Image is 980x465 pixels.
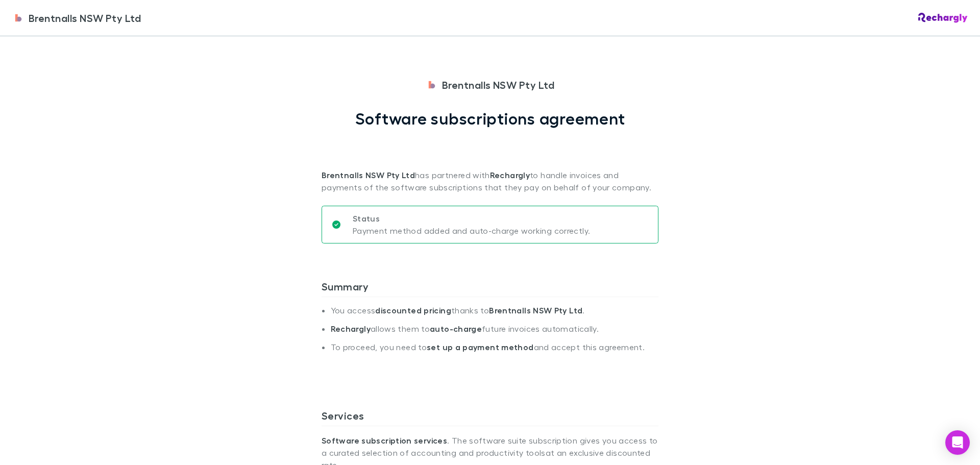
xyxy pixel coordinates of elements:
[322,280,658,297] h3: Summary
[489,305,582,315] strong: Brentnalls NSW Pty Ltd
[331,342,658,360] li: To proceed, you need to and accept this agreement.
[322,409,658,426] h3: Services
[322,435,447,446] strong: Software subscription services
[29,10,141,26] span: Brentnalls NSW Pty Ltd
[945,430,970,455] div: Open Intercom Messenger
[918,13,968,23] img: Rechargly Logo
[427,342,533,352] strong: set up a payment method
[12,12,24,24] img: Brentnalls NSW Pty Ltd's Logo
[375,305,451,315] strong: discounted pricing
[331,305,658,324] li: You access thanks to .
[355,109,625,128] h1: Software subscriptions agreement
[353,212,590,225] p: Status
[353,225,590,237] p: Payment method added and auto-charge working correctly.
[430,324,482,334] strong: auto-charge
[442,77,554,92] span: Brentnalls NSW Pty Ltd
[322,128,658,193] p: has partnered with to handle invoices and payments of the software subscriptions that they pay on...
[331,324,371,334] strong: Rechargly
[490,170,530,180] strong: Rechargly
[426,79,438,91] img: Brentnalls NSW Pty Ltd's Logo
[331,324,658,342] li: allows them to future invoices automatically.
[322,170,415,180] strong: Brentnalls NSW Pty Ltd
